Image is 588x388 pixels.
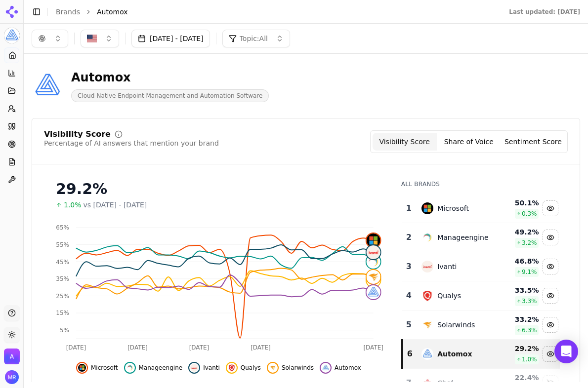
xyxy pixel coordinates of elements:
[367,270,380,284] img: solarwinds
[407,348,412,360] div: 6
[421,202,433,214] img: microsoft
[543,200,558,216] button: Hide microsoft data
[402,194,560,223] tr: 1microsoftMicrosoft50.1%0.3%Hide microsoft data
[189,344,210,351] tspan: [DATE]
[437,378,453,388] div: Chef
[367,245,380,259] img: ivanti
[402,281,560,310] tr: 4qualysQualys33.5%3.3%Hide qualys data
[91,364,118,372] span: Microsoft
[402,340,560,369] tr: 6automoxAutomox29.2%1.0%Hide automox data
[4,349,20,364] button: Open organization switcher
[363,344,383,351] tspan: [DATE]
[554,340,578,363] div: Open Intercom Messenger
[56,7,489,17] nav: breadcrumb
[44,130,111,138] div: Visibility Score
[56,180,381,198] div: 29.2%
[499,227,539,237] div: 49.2 %
[60,327,69,334] tspan: 5%
[543,230,558,245] button: Hide manageengine data
[499,314,539,324] div: 33.2 %
[402,310,560,340] tr: 5solarwindsSolarwinds33.2%6.3%Hide solarwinds data
[56,275,69,282] tspan: 35%
[322,364,330,372] img: automox
[437,291,461,301] div: Qualys
[367,233,380,247] img: microsoft
[522,297,537,305] span: 3.3 %
[320,362,361,374] button: Hide automox data
[522,355,537,363] span: 1.0 %
[56,241,69,248] tspan: 55%
[4,28,20,43] button: Current brand: Automox
[5,370,19,384] button: Open user button
[543,288,558,304] button: Hide qualys data
[228,364,236,372] img: qualys
[543,259,558,274] button: Hide ivanti data
[139,364,183,372] span: Manageengine
[543,346,558,362] button: Hide automox data
[437,262,457,272] div: Ivanti
[267,362,314,374] button: Hide solarwinds data
[499,344,539,353] div: 29.2 %
[269,364,277,372] img: solarwinds
[71,70,269,85] div: Automox
[437,203,469,213] div: Microsoft
[78,364,86,372] img: microsoft
[421,290,433,302] img: qualys
[406,319,412,331] div: 5
[406,290,412,302] div: 4
[56,310,69,316] tspan: 15%
[335,364,361,372] span: Automox
[190,364,198,372] img: ivanti
[76,362,118,374] button: Hide microsoft data
[499,198,539,208] div: 50.1 %
[421,261,433,272] img: ivanti
[126,364,134,372] img: manageengine
[87,34,97,43] img: United States
[4,349,20,364] img: Automox
[188,362,220,374] button: Hide ivanti data
[124,362,183,374] button: Hide manageengine data
[44,138,219,148] div: Percentage of AI answers that mention your brand
[406,261,412,272] div: 3
[509,8,580,16] div: Last updated: [DATE]
[56,8,80,16] a: Brands
[84,200,147,210] span: vs [DATE] - [DATE]
[131,30,210,47] button: [DATE] - [DATE]
[437,233,488,242] div: Manageengine
[421,319,433,331] img: solarwinds
[56,259,69,266] tspan: 45%
[522,326,537,334] span: 6.3 %
[522,268,537,276] span: 9.1 %
[402,252,560,281] tr: 3ivantiIvanti46.8%9.1%Hide ivanti data
[402,223,560,252] tr: 2manageengineManageengine49.2%3.2%Hide manageengine data
[522,239,537,247] span: 3.2 %
[5,370,19,384] img: Maddie Regis
[421,232,433,243] img: manageengine
[522,210,537,218] span: 0.3 %
[240,34,268,43] span: Topic: All
[4,28,20,43] img: Automox
[406,232,412,243] div: 2
[56,293,69,300] tspan: 25%
[56,224,69,231] tspan: 65%
[499,373,539,383] div: 22.4 %
[499,256,539,266] div: 46.8 %
[127,344,148,351] tspan: [DATE]
[71,89,269,102] span: Cloud-Native Endpoint Management and Automation Software
[499,285,539,295] div: 33.5 %
[251,344,271,351] tspan: [DATE]
[66,344,86,351] tspan: [DATE]
[401,180,560,188] div: All Brands
[373,133,437,151] button: Visibility Score
[543,317,558,333] button: Hide solarwinds data
[97,7,128,17] span: Automox
[367,285,380,299] img: automox
[501,133,565,151] button: Sentiment Score
[64,200,82,210] span: 1.0%
[367,255,380,269] img: manageengine
[241,364,261,372] span: Qualys
[421,348,433,360] img: automox
[226,362,261,374] button: Hide qualys data
[406,202,412,214] div: 1
[437,133,501,151] button: Share of Voice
